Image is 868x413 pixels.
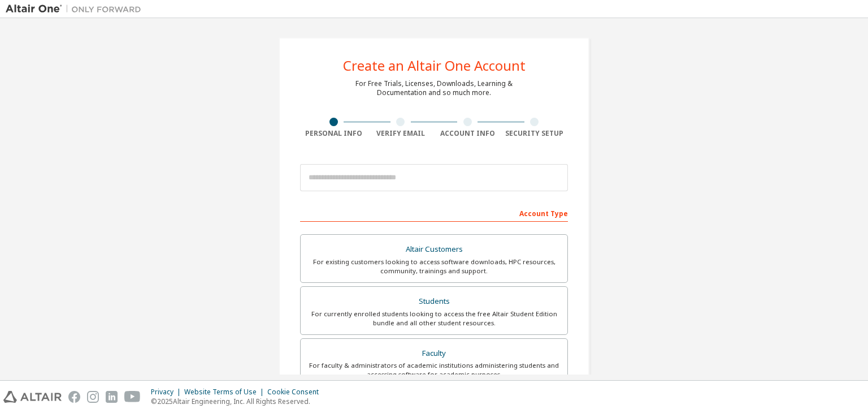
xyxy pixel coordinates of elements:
img: linkedin.svg [106,391,118,403]
div: Create an Altair One Account [343,59,526,72]
div: Faculty [307,346,561,362]
div: Students [307,294,561,309]
div: Personal Info [300,129,367,138]
img: facebook.svg [68,391,80,403]
div: Altair Customers [307,242,561,257]
div: Account Info [434,129,501,138]
div: Cookie Consent [267,388,325,397]
img: youtube.svg [124,391,141,403]
div: Security Setup [501,129,568,138]
div: Website Terms of Use [184,388,267,397]
div: For Free Trials, Licenses, Downloads, Learning & Documentation and so much more. [355,79,513,97]
img: Altair One [6,3,147,15]
div: For faculty & administrators of academic institutions administering students and accessing softwa... [307,361,561,379]
div: Privacy [151,388,184,397]
p: © 2025 Altair Engineering, Inc. All Rights Reserved. [151,397,325,406]
div: For existing customers looking to access software downloads, HPC resources, community, trainings ... [307,257,561,276]
img: altair_logo.svg [3,391,62,403]
div: Verify Email [367,129,435,138]
div: For currently enrolled students looking to access the free Altair Student Edition bundle and all ... [307,309,561,328]
div: Account Type [300,204,568,222]
img: instagram.svg [87,391,99,403]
